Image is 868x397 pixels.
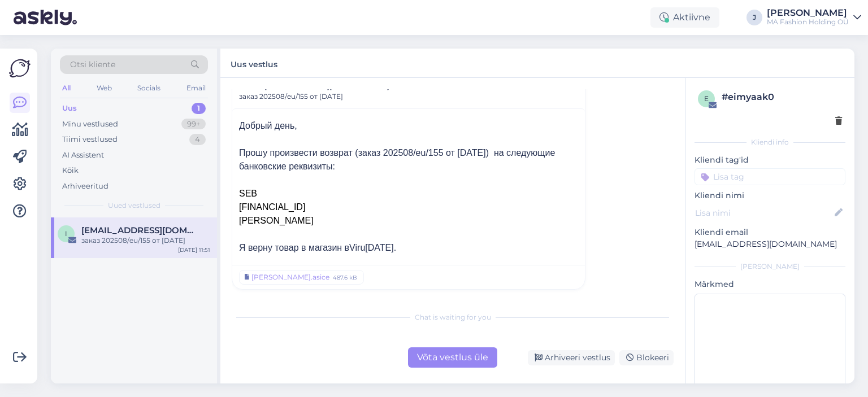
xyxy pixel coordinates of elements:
span: заказ 202508/eu/155 от [DATE] [239,91,343,102]
div: [PERSON_NAME].asice [251,272,329,282]
div: Tiimi vestlused [62,134,118,145]
a: [PERSON_NAME]MA Fashion Holding OÜ [767,8,861,27]
div: [PERSON_NAME] [767,8,849,18]
p: Märkmed [695,278,845,290]
a: [PERSON_NAME].asice487.6 kB [239,270,364,285]
div: Chat is waiting for you [232,312,674,322]
input: Lisa tag [695,168,845,185]
div: Email [184,81,208,95]
div: 487.6 kB [332,272,358,282]
div: Aktiivne [650,7,719,28]
div: 4 [189,134,206,145]
span: [PERSON_NAME] [239,216,314,225]
div: J [747,10,762,25]
div: # eimyaak0 [722,90,842,104]
span: i [65,229,67,238]
p: Kliendi email [695,226,845,238]
p: [EMAIL_ADDRESS][DOMAIN_NAME] [695,238,845,250]
div: AI Assistent [62,150,104,161]
div: Kõik [62,165,79,176]
div: MA Fashion Holding OÜ [767,18,849,27]
div: Socials [135,81,163,95]
span: SEB [239,189,257,198]
div: заказ 202508/eu/155 от [DATE] [81,235,210,246]
div: Blokeeri [619,350,674,365]
div: Kliendi info [695,137,845,147]
span: ivantsova7771@gmail.com [81,225,199,235]
div: [PERSON_NAME] [695,261,845,272]
img: Askly Logo [9,58,31,79]
div: [DATE] 11:51 [178,246,210,254]
div: Uus [62,103,77,114]
div: Arhiveeritud [62,181,108,192]
span: [DATE]. [365,243,396,252]
div: Web [94,81,114,95]
span: Я верну товар в магазин в [239,243,349,252]
div: 1 [192,103,206,114]
span: [FINANCIAL_ID] [239,202,305,212]
div: Minu vestlused [62,119,118,130]
input: Lisa nimi [695,207,832,219]
span: Добрый день, Прошу произвести возврат (заказ 202508/eu/155 от [DATE]) на следующие банковские рек... [239,121,555,171]
p: Kliendi tag'id [695,154,845,166]
p: Viru [239,241,578,255]
label: Uus vestlus [231,55,277,71]
p: Kliendi nimi [695,190,845,202]
span: e [704,94,709,103]
span: Otsi kliente [70,59,115,71]
div: Arhiveeri vestlus [528,350,615,365]
div: All [60,81,73,95]
div: Võta vestlus üle [408,347,497,368]
span: Uued vestlused [108,200,160,211]
div: 99+ [181,119,206,130]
